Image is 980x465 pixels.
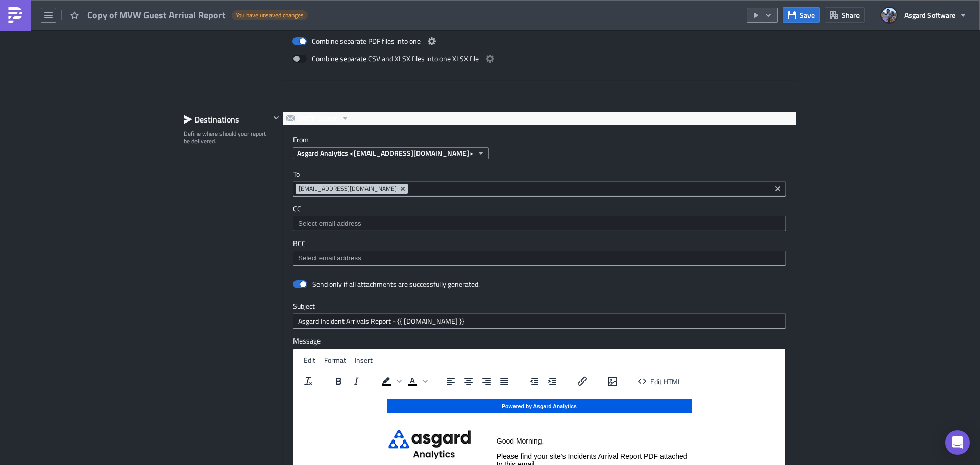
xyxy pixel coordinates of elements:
[460,374,477,388] button: Align center
[94,5,398,19] td: Powered by Asgard Analytics
[945,430,970,455] div: Open Intercom Messenger
[304,355,315,365] span: Edit
[574,374,591,388] button: Insert/edit link
[236,11,304,19] span: You have unsaved changes
[496,374,513,388] button: Justify
[783,7,820,23] button: Save
[544,374,561,388] button: Increase indent
[184,130,270,145] div: Define where should your report be delivered.
[293,135,796,144] label: From
[404,374,429,388] div: Text color
[293,169,786,179] label: To
[348,374,365,388] button: Italic
[300,374,317,388] button: Clear formatting
[880,7,898,24] img: Avatar
[293,147,489,159] button: Asgard Analytics <[EMAIL_ADDRESS][DOMAIN_NAME]>
[478,374,495,388] button: Align right
[650,376,681,386] span: Edit HTML
[283,112,353,125] button: SMTP Server
[296,253,782,263] input: Select em ail add ress
[203,43,398,51] p: Good Morning,
[296,218,782,229] input: Select em ail add ress
[355,355,373,365] span: Insert
[203,82,398,98] p: This report contains past Incidents for guests arriving within the next 3 weeks.
[4,4,487,227] body: Rich Text Area. Press ALT-0 for help.
[399,184,408,194] button: Remove Tag
[825,7,865,23] button: Share
[330,374,347,388] button: Bold
[800,10,815,20] span: Save
[312,53,479,65] span: Combine separate CSV and XLSX files into one XLSX file
[203,58,398,75] p: Please find your site's Incidents Arrival Report PDF attached to this email.
[94,36,181,65] img: Asgard Analytics
[7,7,23,23] img: PushMetrics
[772,183,784,195] button: Clear selected items
[526,374,543,388] button: Decrease indent
[442,374,459,388] button: Align left
[293,336,786,346] label: Message
[312,280,480,289] div: Send only if all attachments are successfully generated.
[378,374,403,388] div: Background color
[298,112,337,125] span: SMTP Server
[875,4,972,27] button: Asgard Software
[324,355,346,365] span: Format
[293,239,786,248] label: BCC
[184,112,270,127] div: Destinations
[842,10,860,20] span: Share
[634,374,685,388] button: Edit HTML
[87,9,227,21] span: Copy of MVW Guest Arrival Report
[312,35,421,47] span: Combine separate PDF files into one
[270,112,282,124] button: Hide content
[299,185,397,193] span: [EMAIL_ADDRESS][DOMAIN_NAME]
[293,204,786,213] label: CC
[604,374,621,388] button: Insert/edit image
[904,10,955,20] span: Asgard Software
[293,302,786,311] label: Subject
[297,148,473,158] span: Asgard Analytics <[EMAIL_ADDRESS][DOMAIN_NAME]>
